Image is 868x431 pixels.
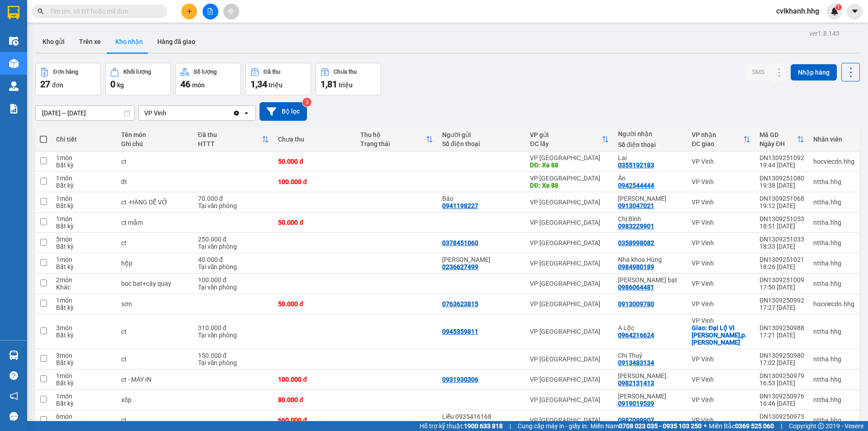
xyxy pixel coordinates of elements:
div: 1 món [56,256,112,263]
span: 0 [110,79,115,90]
div: ver 1.8.143 [809,28,840,38]
div: Bất kỳ [56,400,112,407]
div: 0913009780 [618,300,654,308]
div: 0982131413 [618,379,654,387]
div: DN1309251021 [759,256,804,263]
div: Bất kỳ [56,420,112,427]
th: Toggle SortBy [193,128,274,152]
div: Ân [618,175,683,182]
div: Bất kỳ [56,161,112,169]
div: Trạng thái [360,140,426,147]
div: Tại văn phòng [198,359,269,366]
div: VP Vinh [144,109,166,118]
div: 19:38 [DATE] [759,182,804,189]
span: Miền Nam [590,421,702,431]
div: 0986064481 [618,284,654,291]
div: Thu hộ [360,131,426,138]
div: nttha.hhg [813,328,854,335]
div: bọc bạt+cây quay [121,280,189,287]
button: caret-down [847,4,863,19]
div: DN1309250988 [759,324,804,332]
div: 17:27 [DATE] [759,304,804,311]
div: Bất kỳ [56,379,112,387]
span: 1,34 [250,79,267,90]
span: triệu [269,81,283,89]
sup: 1 [835,4,842,10]
div: ct [121,355,189,363]
div: ĐC lấy [530,140,602,147]
div: Bất kỳ [56,359,112,366]
div: VP Vinh [692,300,750,308]
span: message [9,412,18,421]
div: 0763623815 [442,300,478,308]
span: Miền Bắc [709,421,774,431]
div: VP [GEOGRAPHIC_DATA] [530,199,609,206]
button: Đơn hàng27đơn [35,63,101,95]
div: ct [121,158,189,165]
div: 17:02 [DATE] [759,359,804,366]
input: Selected VP Vinh. [167,109,168,118]
div: 0355192183 [618,161,654,169]
span: Hỗ trợ kỹ thuật: [420,421,503,431]
div: 19:44 [DATE] [759,161,804,169]
span: file-add [207,8,213,14]
div: 1 món [56,195,112,202]
div: VP [GEOGRAPHIC_DATA] [530,396,609,403]
div: DN1309250980 [759,352,804,359]
div: Bất kỳ [56,202,112,209]
div: 50.000 đ [278,300,351,308]
div: Chưa thu [334,69,357,75]
button: Trên xe [72,31,108,52]
img: icon-new-feature [830,7,839,15]
img: warehouse-icon [9,81,19,91]
div: nttha.hhg [813,239,854,246]
div: Ghi chú [121,140,189,147]
div: đt [121,178,189,185]
div: Tại văn phòng [198,332,269,339]
div: 1 món [56,215,112,223]
input: Tìm tên, số ĐT hoặc mã đơn [50,6,156,16]
span: | [509,421,511,431]
span: triệu [339,81,353,89]
div: VP Vinh [692,317,750,324]
div: 18:26 [DATE] [759,263,804,270]
div: nttha.hhg [813,280,854,287]
button: aim [223,4,239,19]
div: hocviecdn.hhg [813,300,854,308]
div: DN1309251080 [759,175,804,182]
div: VP nhận [692,131,743,138]
div: DĐ: Xe 88 [530,182,609,189]
div: 100.000 đ [278,376,351,383]
div: VP Vinh [692,376,750,383]
div: Nha khoa Hùng [618,256,683,263]
span: Cung cấp máy in - giấy in: [518,421,588,431]
button: Số lượng46món [175,63,241,95]
div: ct [121,328,189,335]
span: 46 [180,79,190,90]
div: 17:21 [DATE] [759,332,804,339]
button: Hàng đã giao [150,31,203,52]
div: 1 món [56,154,112,161]
div: 50.000 đ [278,219,351,226]
div: VP Vinh [692,199,750,206]
div: Tại văn phòng [198,202,269,209]
img: warehouse-icon [9,59,19,68]
div: Sun Mart-Tuấn [618,393,683,400]
div: 0942544444 [618,182,654,189]
div: DN1309250973 [759,413,804,420]
div: Số điện thoại [442,140,521,147]
div: nttha.hhg [813,260,854,267]
div: 1 món [56,372,112,379]
div: ct mắm [121,219,189,226]
div: A Lộc [618,324,683,332]
span: 27 [40,79,50,90]
button: Kho gửi [35,31,72,52]
div: Giao: Đại Lộ VI Lê Nin,p. Hà Huy Tập [692,324,750,346]
div: VP [GEOGRAPHIC_DATA] [530,355,609,363]
div: 17:50 [DATE] [759,284,804,291]
span: 1 [837,4,840,10]
span: copyright [818,423,824,429]
div: 16:31 [DATE] [759,420,804,427]
sup: 3 [302,98,311,107]
div: VP Vinh [692,219,750,226]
